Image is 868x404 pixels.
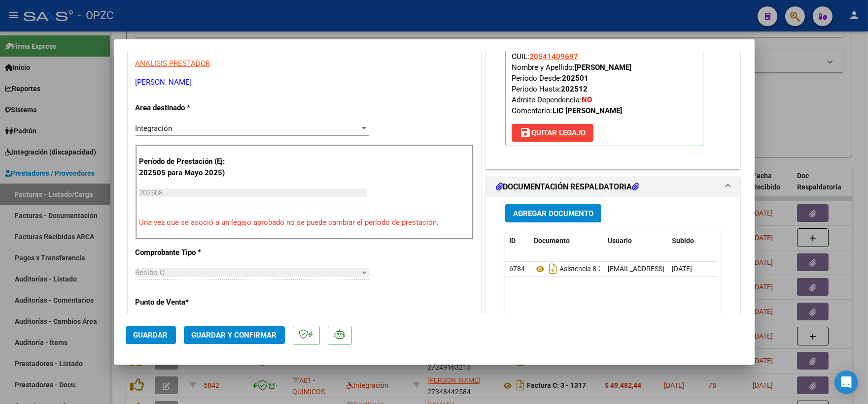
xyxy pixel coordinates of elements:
span: Usuario [608,237,632,245]
datatable-header-cell: Subido [668,230,717,251]
span: 6784 [509,265,525,273]
span: Integración [136,124,173,133]
strong: 202501 [562,74,589,83]
p: Punto de Venta [136,297,237,308]
datatable-header-cell: Documento [530,230,604,251]
i: Descargar documento [547,261,559,277]
mat-icon: save [520,126,531,138]
span: Comentario: [512,106,622,115]
datatable-header-cell: Usuario [604,230,668,251]
span: ID [509,237,516,245]
div: DOCUMENTACIÓN RESPALDATORIA [486,197,740,401]
button: Agregar Documento [505,204,601,222]
span: Recibo C [136,268,165,277]
strong: 202512 [561,85,588,93]
div: Open Intercom Messenger [834,371,858,394]
span: Guardar y Confirmar [192,331,277,340]
span: CUIL: Nombre y Apellido: Período Desde: Período Hasta: Admite Dependencia: [512,52,631,115]
span: Documento [534,237,570,245]
span: Quitar Legajo [520,128,586,137]
button: Guardar [126,326,176,344]
h1: DOCUMENTACIÓN RESPALDATORIA [496,181,639,193]
span: Subido [672,237,694,245]
p: Area destinado * [136,102,237,114]
span: 20541409697 [529,52,578,61]
datatable-header-cell: ID [505,230,530,251]
span: Agregar Documento [513,209,593,218]
mat-expansion-panel-header: DOCUMENTACIÓN RESPALDATORIA [486,177,740,197]
span: [EMAIL_ADDRESS][DOMAIN_NAME] - [PERSON_NAME] [608,265,775,273]
button: Guardar y Confirmar [184,326,285,344]
span: ANALISIS PRESTADOR [136,59,210,68]
span: Guardar [134,331,168,340]
strong: LIC [PERSON_NAME] [553,106,622,115]
span: [DATE] [672,265,692,273]
button: Quitar Legajo [512,124,593,142]
strong: [PERSON_NAME] [575,63,631,72]
p: Legajo preaprobado para Período de Prestación: [505,15,703,146]
p: Comprobante Tipo * [136,247,237,258]
strong: NO [582,95,592,104]
p: [PERSON_NAME] [136,77,474,88]
p: Una vez que se asoció a un legajo aprobado no se puede cambiar el período de prestación. [139,217,470,228]
span: Asistencia 8-25, [PERSON_NAME] [534,265,662,273]
p: Período de Prestación (Ej: 202505 para Mayo 2025) [139,156,239,178]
